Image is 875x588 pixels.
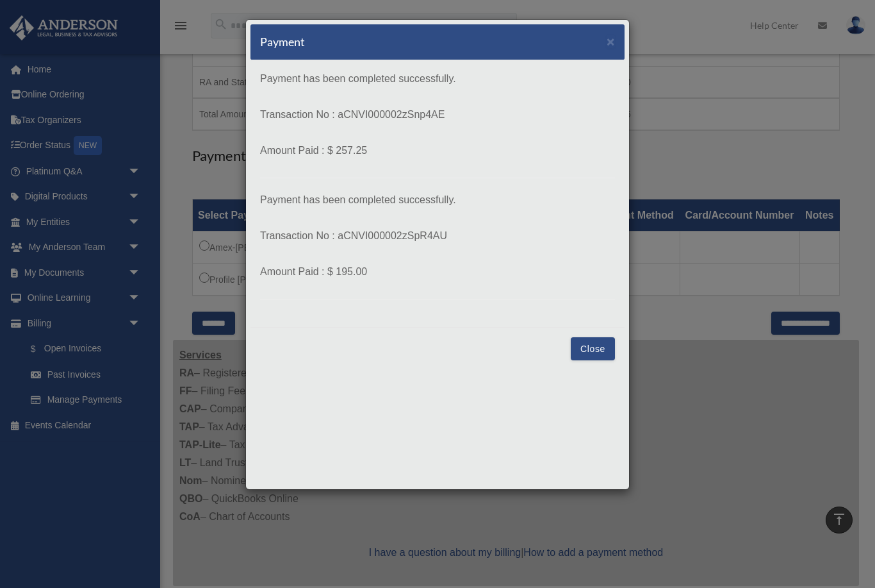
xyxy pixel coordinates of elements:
[260,70,615,88] p: Payment has been completed successfully.
[260,34,305,50] h5: Payment
[260,227,615,245] p: Transaction No : aCNVI000002zSpR4AU
[260,191,615,209] p: Payment has been completed successfully.
[260,106,615,124] p: Transaction No : aCNVI000002zSnp4AE
[260,263,615,281] p: Amount Paid : $ 195.00
[607,35,615,48] button: Close
[607,34,615,49] span: ×
[260,142,615,160] p: Amount Paid : $ 257.25
[571,337,615,360] button: Close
